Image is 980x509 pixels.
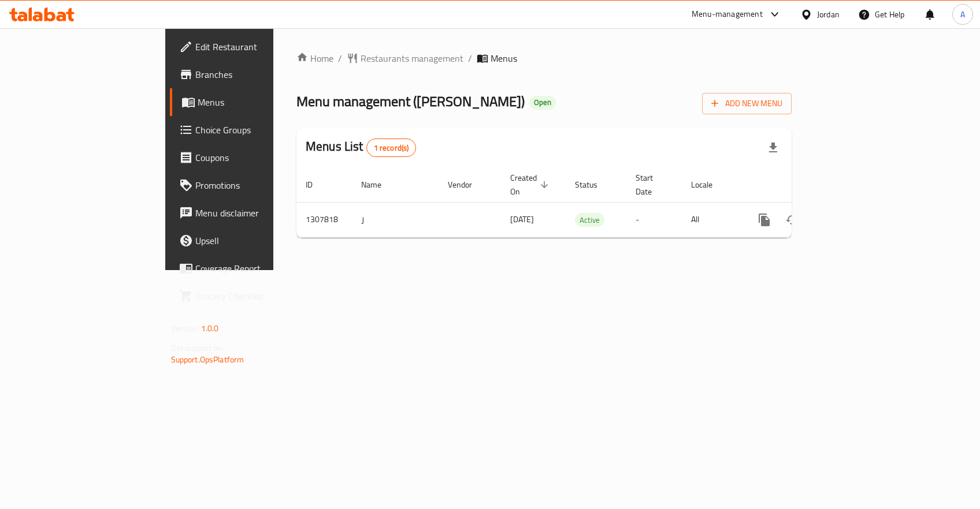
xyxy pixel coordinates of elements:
[529,96,556,110] div: Open
[759,134,787,162] div: Export file
[195,68,320,81] span: Branches
[296,167,871,238] table: enhanced table
[201,321,219,336] span: 1.0.0
[170,199,329,227] a: Menu disclaimer
[170,61,329,88] a: Branches
[170,88,329,116] a: Menus
[778,206,806,234] button: Change Status
[170,171,329,199] a: Promotions
[195,123,320,137] span: Choice Groups
[682,202,741,237] td: All
[448,178,487,192] span: Vendor
[691,178,727,192] span: Locale
[468,51,472,65] li: /
[366,139,417,157] div: Total records count
[195,289,320,303] span: Grocery Checklist
[960,8,965,21] span: A
[195,206,320,220] span: Menu disclaimer
[195,40,320,54] span: Edit Restaurant
[170,116,329,144] a: Choice Groups
[510,212,534,227] span: [DATE]
[361,51,463,65] span: Restaurants management
[751,206,778,234] button: more
[198,95,320,109] span: Menus
[306,138,416,157] h2: Menus List
[352,202,439,237] td: ز
[491,51,517,65] span: Menus
[575,214,604,227] span: Active
[529,98,556,107] span: Open
[817,8,840,21] div: Jordan
[195,261,320,275] span: Coverage Report
[361,178,396,192] span: Name
[711,96,782,111] span: Add New Menu
[626,202,682,237] td: -
[195,234,320,248] span: Upsell
[575,213,604,227] div: Active
[636,171,668,199] span: Start Date
[510,171,552,199] span: Created On
[170,227,329,254] a: Upsell
[170,282,329,310] a: Grocery Checklist
[741,167,871,203] th: Actions
[702,93,792,114] button: Add New Menu
[692,8,763,21] div: Menu-management
[347,51,463,65] a: Restaurants management
[170,254,329,282] a: Coverage Report
[170,144,329,171] a: Coupons
[171,321,199,336] span: Version:
[171,340,224,355] span: Get support on:
[171,352,244,367] a: Support.OpsPlatform
[338,51,342,65] li: /
[195,151,320,164] span: Coupons
[306,178,328,192] span: ID
[296,88,525,114] span: Menu management ( [PERSON_NAME] )
[296,51,792,65] nav: breadcrumb
[575,178,612,192] span: Status
[170,33,329,61] a: Edit Restaurant
[367,143,416,154] span: 1 record(s)
[195,178,320,192] span: Promotions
